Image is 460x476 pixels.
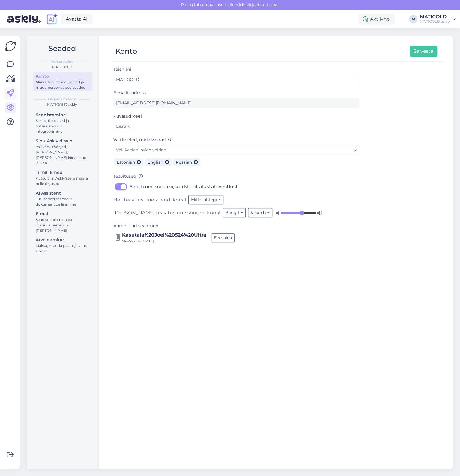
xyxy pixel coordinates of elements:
div: Konto [36,73,90,79]
a: ArveldamineMaksa, muuda plaani ja vaata arveid [33,236,92,255]
button: Mitte ühtegi [188,195,223,204]
div: Aktiivne [358,14,395,25]
div: Konto [115,46,137,57]
a: TiimiliikmedKutsu tiim Askly'sse ja määra neile õigused [33,168,92,187]
button: 5 korda [248,208,273,217]
div: E-mail [36,211,90,217]
a: KontoMäära teavitused, keeled ja muud personaalsed seaded [33,72,92,91]
a: Sinu Askly disainVali värv, tööajad, [PERSON_NAME], [PERSON_NAME] kiirvalikud ja KKK [33,137,92,167]
label: E-maili aadress [113,90,146,96]
div: Määra teavitused, keeled ja muud personaalsed seaded [36,79,90,90]
div: AI Assistent [36,190,90,196]
div: Vali värv, tööajad, [PERSON_NAME], [PERSON_NAME] kiirvalikud ja KKK [36,144,90,166]
label: Vali keeled, mida valdad [113,137,172,143]
span: Vali keeled, mida valdad [116,147,166,153]
button: Salvesta [410,46,437,57]
div: MATIGOLD askly [32,102,92,107]
div: MATIGOLD [32,64,92,70]
img: Askly Logo [5,40,16,52]
div: Kasutaja%20Joel%20S24%20Ultra [122,231,206,239]
label: Täisnimi [113,66,131,73]
a: Avasta AI [61,14,93,24]
input: Sisesta nimi [113,75,359,84]
input: Sisesta e-maili aadress [113,98,359,108]
div: Kutsu tiim Askly'sse ja määra neile õigused [36,176,90,186]
div: MATIGOLD [420,14,450,19]
div: Script, õpetused ja sotsiaalmeedia integreerimine [36,118,90,134]
div: Seadistamine [36,112,90,118]
span: Estonian [117,159,135,165]
span: Luba [265,2,279,7]
div: Sinu Askly disain [36,138,90,144]
button: Eemalda [211,233,235,242]
label: Teavitused [113,173,143,180]
div: Maksa, muuda plaani ja vaata arveid [36,243,90,254]
button: Bling 1 [223,208,246,217]
label: Saad meilisõnumi, kui klient alustab vestlust [130,182,238,192]
div: SM-S928B • [DATE] [122,239,206,244]
a: SeadistamineScript, õpetused ja sotsiaalmeedia integreerimine [33,111,92,135]
div: Heli teavitus uue kliendi korral [113,195,359,204]
div: Seadista oma e-posti edasisuunamine ja [PERSON_NAME] [36,217,90,233]
a: MATIGOLDMATIGOLD askly [420,14,456,24]
label: Autentitud seadmed [113,223,159,229]
div: Arveldamine [36,237,90,243]
span: Russian [176,159,192,165]
a: Eesti [113,122,134,131]
a: Vali keeled, mida valdad [113,145,359,155]
h2: Seaded [32,43,92,54]
b: Personaalne [50,59,74,64]
b: Organisatsioon [48,97,76,102]
label: Kuvatud keel [113,113,142,119]
div: [PERSON_NAME] teavitus uue sõnumi korral [113,208,359,217]
img: explore-ai [46,13,58,25]
div: MATIGOLD askly [420,19,450,24]
div: Juturoboti seaded ja dokumentide lisamine [36,196,90,207]
a: E-mailSeadista oma e-posti edasisuunamine ja [PERSON_NAME] [33,210,92,234]
span: English [148,159,163,165]
span: Eesti [116,123,126,130]
div: Tiimiliikmed [36,169,90,176]
a: AI AssistentJuturoboti seaded ja dokumentide lisamine [33,189,92,208]
div: M [409,15,417,23]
